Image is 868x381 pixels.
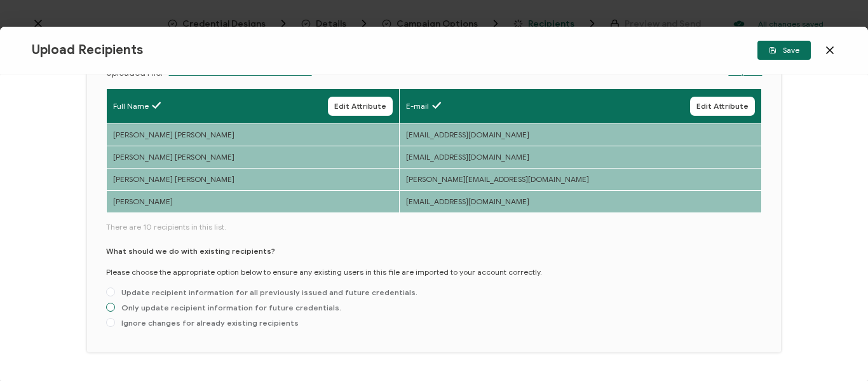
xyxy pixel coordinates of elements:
[106,267,542,278] p: Please choose the appropriate option below to ensure any existing users in this file are imported...
[400,123,762,146] td: [EMAIL_ADDRESS][DOMAIN_NAME]
[804,320,868,381] iframe: Chat Widget
[115,318,299,328] span: Ignore changes for already existing recipients
[106,146,399,168] td: [PERSON_NAME] [PERSON_NAME]
[757,41,811,60] button: Save
[106,66,163,82] p: Uploaded File:
[690,97,755,116] button: Edit Attribute
[115,303,341,312] span: Only update recipient information for future credentials.
[113,100,149,112] span: Full Name
[328,97,393,116] button: Edit Attribute
[769,46,799,54] span: Save
[696,102,749,110] span: Edit Attribute
[400,168,762,190] td: [PERSON_NAME][EMAIL_ADDRESS][DOMAIN_NAME]
[106,221,763,233] span: There are 10 recipients in this list.
[115,287,417,297] span: Update recipient information for all previously issued and future credentials.
[106,123,399,146] td: [PERSON_NAME] [PERSON_NAME]
[32,42,143,58] span: Upload Recipients
[169,66,312,98] span: LISTA CERTIFICADOS CSCP 05-2025.csv
[106,246,275,257] p: What should we do with existing recipients?
[406,100,429,112] span: E-mail
[334,102,386,110] span: Edit Attribute
[106,190,399,212] td: [PERSON_NAME]
[106,168,399,190] td: [PERSON_NAME] [PERSON_NAME]
[400,146,762,168] td: [EMAIL_ADDRESS][DOMAIN_NAME]
[400,190,762,212] td: [EMAIL_ADDRESS][DOMAIN_NAME]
